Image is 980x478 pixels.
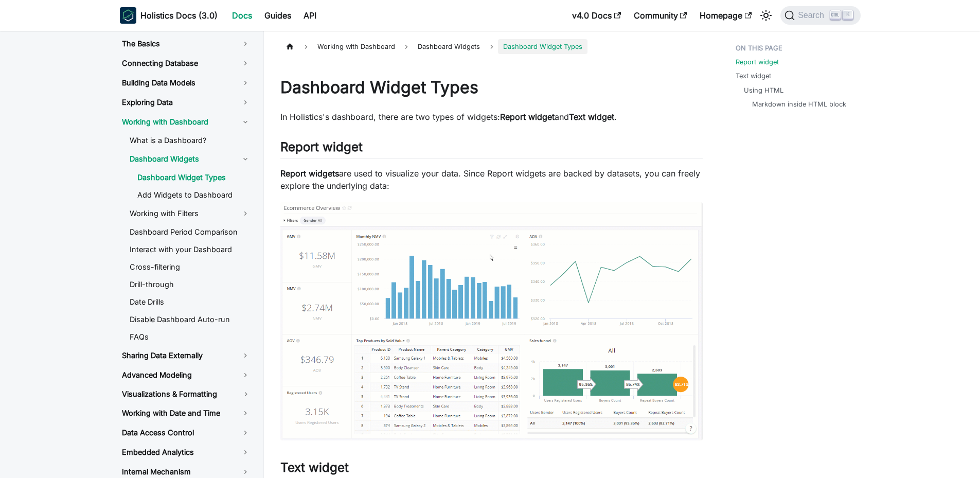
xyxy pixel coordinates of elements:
[120,7,218,24] a: HolisticsHolistics Docs (3.0)
[114,386,233,402] a: Visualizations & Formatting
[121,312,259,327] a: Disable Dashboard Auto-run
[121,133,259,148] a: What is a Dashboard?
[843,10,853,20] kbd: K
[280,77,703,98] h1: Dashboard Widget Types
[121,150,259,168] a: Dashboard Widgets
[114,444,259,461] a: Embedded Analytics
[110,31,264,478] nav: Docs sidebar
[280,139,703,159] h2: Report widget
[498,39,587,54] span: Dashboard Widget Types
[758,7,774,24] button: Switch between dark and light mode (currently light mode)
[121,242,259,257] a: Interact with your Dashboard
[500,112,555,122] strong: Report widget
[280,202,703,440] img: 319316e-ExploreEverywhere_Explorer.gif
[780,6,860,25] button: Search
[120,7,136,24] img: Holistics
[129,170,259,185] a: Dashboard Widget Types
[114,55,259,72] a: Connecting Database
[280,39,300,54] a: Home page
[628,7,693,24] a: Community
[795,11,830,20] span: Search
[129,187,259,203] a: Add Widgets to Dashboard
[752,99,846,109] a: Markdown inside HTML block
[744,85,783,95] a: Using HTML
[114,424,259,441] a: Data Access Control
[297,7,323,24] a: API
[140,9,218,22] b: Holistics Docs (3.0)
[280,111,703,123] p: In Holistics's dashboard, there are two types of widgets: and .
[121,259,259,275] a: Cross-filtering
[280,167,703,192] p: are used to visualize your data. Since Report widgets are backed by datasets, you can freely expl...
[114,74,259,92] a: Building Data Models
[114,366,259,384] a: Advanced Modeling
[736,71,771,81] a: Text widget
[413,39,485,54] span: Dashboard Widgets
[569,112,614,122] strong: Text widget
[114,113,259,131] a: Working with Dashboard
[121,277,259,292] a: Drill-through
[233,386,259,402] button: Toggle the collapsible sidebar category 'Visualizations & Formatting'
[566,7,627,24] a: v4.0 Docs
[114,94,259,111] a: Exploring Data
[280,168,339,179] strong: Report widgets
[693,7,758,24] a: Homepage
[736,57,779,67] a: Report widget
[258,7,297,24] a: Guides
[280,39,703,54] nav: Breadcrumbs
[114,347,259,364] a: Sharing Data Externally
[121,224,259,240] a: Dashboard Period Comparison
[226,7,258,24] a: Docs
[312,39,400,54] span: Working with Dashboard
[114,404,259,422] a: Working with Date and Time
[121,294,259,310] a: Date Drills
[121,205,259,222] a: Working with Filters
[121,329,259,345] a: FAQs
[114,35,259,52] a: The Basics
